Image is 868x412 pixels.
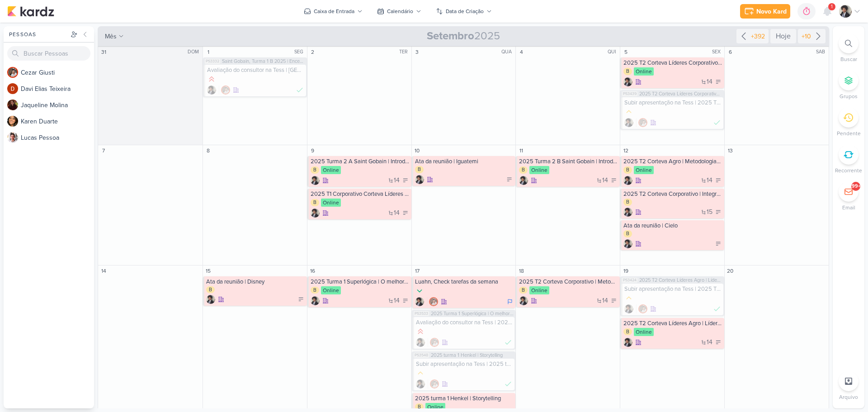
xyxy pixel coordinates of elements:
[623,176,632,185] img: Pedro Luahn Simões
[621,146,630,155] div: 12
[519,176,528,185] div: Criador(a): Pedro Luahn Simões
[623,190,722,198] div: 2025 T2 Corteva Corporativo | Integração
[311,296,320,305] div: Criador(a): Pedro Luahn Simões
[416,360,513,368] div: Subir apresentação na Tess | 2025 turma 1 Henkel | Storytelling
[624,304,633,313] img: Pedro Luahn Simões
[222,59,305,64] span: Saint Gobain, Turma 1 B 2025 | Encerramento
[415,175,424,184] img: Pedro Luahn Simões
[415,403,424,411] div: B
[634,67,654,76] div: Online
[311,296,320,305] img: Pedro Luahn Simões
[624,285,722,293] div: Subir apresentação na Tess | 2025 T2 Corteva Líderes Agro | Líder Formador
[296,85,303,95] div: Finalizado
[99,266,108,275] div: 14
[636,304,647,313] div: Colaboradores: Cezar Giusti
[756,7,787,16] div: Novo Kard
[715,209,722,215] div: A Fazer
[311,199,319,206] div: B
[206,295,215,304] div: Criador(a): Pedro Luahn Simões
[99,146,108,155] div: 7
[7,83,18,94] img: Davi Elias Teixeira
[416,379,425,388] div: Criador(a): Pedro Luahn Simões
[402,210,409,216] div: A Fazer
[707,209,712,215] span: 15
[501,48,514,56] div: QUA
[852,183,860,190] div: 99+
[608,48,619,56] div: QUI
[726,266,735,275] div: 20
[21,117,94,126] div: K a r e n D u a r t e
[294,48,306,56] div: SEG
[621,47,630,57] div: 5
[414,353,429,358] span: PS3548
[842,204,855,212] p: Email
[206,295,215,304] img: Pedro Luahn Simões
[835,166,862,175] p: Recorrente
[506,176,513,183] div: A Fazer
[416,327,425,336] div: Prioridade Alta
[416,369,425,378] div: Prioridade Média
[611,298,617,304] div: A Fazer
[770,29,796,43] div: Hoje
[428,379,439,388] div: Colaboradores: Cezar Giusti
[623,320,722,327] div: 2025 T2 Corteva Líderes Agro | Líder Formador
[623,239,632,248] img: Pedro Luahn Simões
[427,297,438,306] div: Colaboradores: Cezar Giusti
[519,158,618,165] div: 2025 Turma 2 B Saint Gobain | Introdução ao Projeto de estágio
[713,118,721,127] div: Finalizado
[311,190,410,198] div: 2025 T1 Corporativo Corteva Líderes | Pulso
[624,99,722,106] div: Subir apresentação na Tess | 2025 T2 Corteva Líderes Corporativo | Líder Formador
[519,287,528,294] div: B
[707,177,712,184] span: 14
[623,222,722,229] div: Ata da reunião | Cielo
[427,29,500,43] span: 2025
[311,208,320,218] div: Criador(a): Pedro Luahn Simões
[21,84,94,94] div: D a v i E l i a s T e i x e i r a
[311,176,320,185] img: Pedro Luahn Simões
[749,32,767,41] div: +392
[623,176,632,185] div: Criador(a): Pedro Luahn Simões
[507,298,513,305] div: Em Andamento
[415,297,424,306] div: Criador(a): Pedro Luahn Simões
[415,175,424,184] div: Criador(a): Pedro Luahn Simões
[624,118,633,127] img: Pedro Luahn Simões
[311,166,319,174] div: B
[308,266,317,275] div: 16
[430,338,439,347] img: Cezar Giusti
[517,146,526,155] div: 11
[413,266,422,275] div: 17
[839,5,852,18] img: Pedro Luahn Simões
[840,92,858,100] p: Grupos
[207,85,216,95] img: Pedro Luahn Simões
[219,85,230,95] div: Colaboradores: Cezar Giusti
[624,294,633,303] div: Prioridade Média
[7,6,54,17] img: kardz.app
[416,338,425,347] div: Criador(a): Pedro Luahn Simões
[206,278,305,285] div: Ata da reunião | Disney
[623,338,632,347] img: Pedro Luahn Simões
[529,286,549,294] div: Online
[740,4,790,19] button: Novo Kard
[800,32,813,41] div: +10
[621,266,630,275] div: 19
[623,338,632,347] div: Criador(a): Pedro Luahn Simões
[517,47,526,57] div: 4
[204,47,213,57] div: 1
[394,210,400,216] span: 14
[639,278,722,283] span: 2025 T2 Corteva Líderes Agro | Líder Formador
[831,3,833,10] span: 1
[623,230,632,237] div: B
[840,55,857,63] p: Buscar
[833,33,864,63] li: Ctrl + F
[431,353,503,358] span: 2025 turma 1 Henkel | Storytelling
[429,297,438,306] img: Cezar Giusti
[623,328,632,336] div: B
[413,146,422,155] div: 10
[425,403,445,411] div: Online
[602,298,608,304] span: 14
[207,66,304,74] div: Avaliação do consultor na Tess | Saint Gobain, Turma 1 B 2025 | Encerramento
[21,68,94,77] div: C e z a r G i u s t i
[298,296,304,303] div: A Fazer
[207,75,216,84] div: Prioridade Alta
[430,379,439,388] img: Cezar Giusti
